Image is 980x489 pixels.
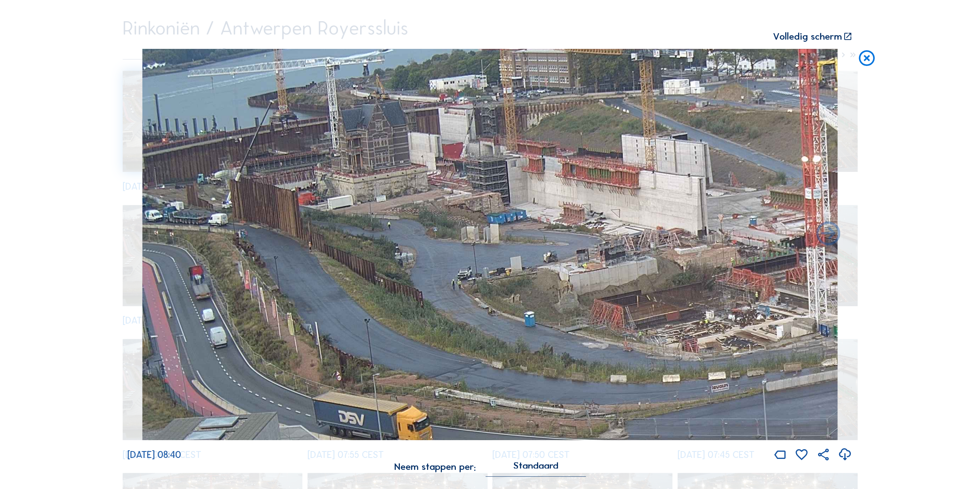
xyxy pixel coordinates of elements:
i: Back [814,220,843,249]
div: Standaard [486,462,586,476]
div: Standaard [513,462,558,468]
div: Neem stappen per: [394,462,476,472]
img: Image [142,49,838,440]
div: Volledig scherm [773,32,842,42]
span: [DATE] 08:40 [127,449,181,460]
